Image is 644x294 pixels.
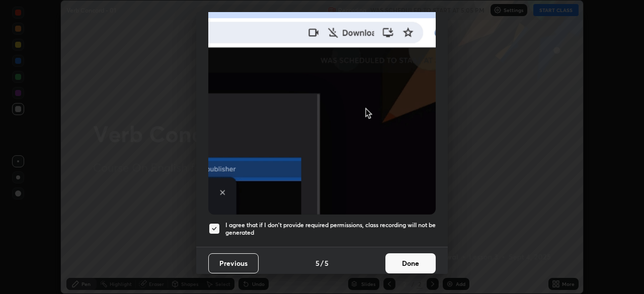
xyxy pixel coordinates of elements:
[325,258,329,268] h4: 5
[315,258,319,268] h4: 5
[225,221,436,237] h5: I agree that if I don't provide required permissions, class recording will not be generated
[385,253,436,273] button: Done
[208,253,259,273] button: Previous
[320,258,324,268] h4: /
